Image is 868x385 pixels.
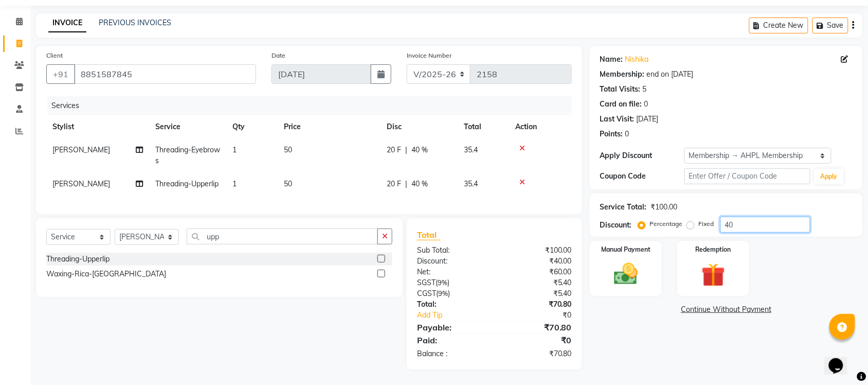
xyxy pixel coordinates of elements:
div: ₹0 [509,310,580,321]
div: Waxing-Rica-[GEOGRAPHIC_DATA] [46,269,166,279]
div: Payable: [409,321,495,334]
th: Price [278,115,381,138]
span: [PERSON_NAME] [52,179,110,188]
div: Last Visit: [600,114,635,125]
a: Nishika [625,54,649,65]
div: ₹100.00 [651,202,678,213]
th: Service [149,115,226,138]
span: 35.4 [464,179,478,188]
img: _cash.svg [607,260,645,288]
div: 5 [643,84,647,95]
div: 0 [625,129,629,139]
div: Threading-Upperlip [46,254,110,265]
span: 40 % [411,179,428,189]
div: ₹0 [494,334,580,346]
input: Search or Scan [187,229,378,244]
div: Discount: [409,256,495,267]
a: Add Tip [409,310,509,321]
div: Discount: [600,220,632,231]
span: 1 [232,179,237,188]
span: 9% [438,289,448,297]
th: Disc [381,115,458,138]
div: Service Total: [600,202,647,213]
div: ₹40.00 [494,256,580,267]
div: Services [47,96,580,115]
div: ( ) [409,277,495,288]
button: Apply [815,169,844,184]
div: Membership: [600,69,645,80]
div: ₹100.00 [494,245,580,256]
div: Apply Discount [600,150,684,161]
span: 1 [232,145,237,154]
span: | [405,179,407,189]
div: end on [DATE] [647,69,694,80]
label: Fixed [699,219,714,229]
label: Percentage [650,219,683,229]
input: Search by Name/Mobile/Email/Code [74,64,256,84]
th: Action [509,115,572,138]
th: Stylist [46,115,149,138]
th: Total [458,115,509,138]
div: Balance : [409,348,495,359]
th: Qty [226,115,278,138]
div: ( ) [409,288,495,299]
span: 20 F [387,179,401,189]
span: [PERSON_NAME] [52,145,110,154]
span: 9% [438,278,447,287]
div: 0 [644,99,648,110]
a: PREVIOUS INVOICES [99,18,171,27]
label: Manual Payment [601,245,650,254]
div: Name: [600,54,623,65]
span: 20 F [387,145,401,155]
div: ₹70.80 [494,348,580,359]
button: Create New [749,17,808,33]
div: ₹5.40 [494,277,580,288]
div: ₹70.80 [494,321,580,334]
div: ₹70.80 [494,299,580,310]
span: 50 [284,179,292,188]
span: Threading-Eyebrows [155,145,220,165]
div: Sub Total: [409,245,495,256]
div: ₹5.40 [494,288,580,299]
span: 50 [284,145,292,154]
label: Client [46,51,63,60]
span: | [405,145,407,155]
div: Card on file: [600,99,642,110]
label: Date [272,51,285,60]
span: CGST [417,289,436,298]
div: [DATE] [637,114,659,125]
a: INVOICE [48,14,86,32]
div: Total Visits: [600,84,641,95]
span: 40 % [411,145,428,155]
label: Redemption [696,245,731,254]
div: Coupon Code [600,171,684,182]
input: Enter Offer / Coupon Code [684,168,810,184]
label: Invoice Number [407,51,451,60]
button: Save [812,17,848,33]
div: Points: [600,129,623,139]
div: Net: [409,267,495,277]
iframe: chat widget [825,344,858,375]
div: Paid: [409,334,495,346]
div: Total: [409,299,495,310]
span: SGST [417,278,436,287]
a: Continue Without Payment [592,304,861,315]
span: Total [417,230,441,240]
button: +91 [46,64,75,84]
span: Threading-Upperlip [155,179,219,188]
div: ₹60.00 [494,267,580,277]
img: _gift.svg [694,260,733,290]
span: 35.4 [464,145,478,154]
